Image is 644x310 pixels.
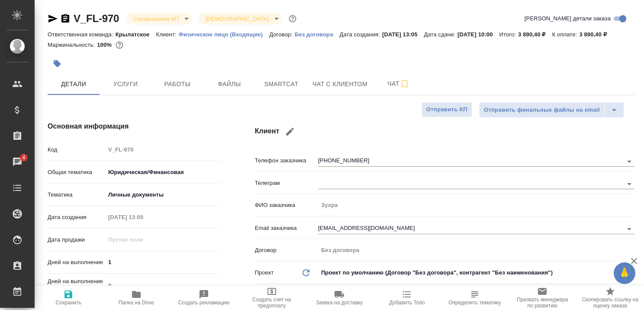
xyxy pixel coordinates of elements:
input: Пустое поле [105,233,181,246]
input: Пустое поле [318,199,634,211]
button: Open [623,155,635,168]
p: Дата сдачи: [424,31,457,38]
div: Юридическая/Финансовая [105,165,220,180]
button: Заявка на доставку [306,286,373,310]
p: 3 890,40 ₽ [579,31,613,38]
p: Итого: [499,31,518,38]
p: Крылатское [116,31,156,38]
a: Без договора [295,30,340,38]
p: ФИО заказчика [255,201,318,210]
button: Open [623,223,635,235]
p: К оплате: [552,31,580,38]
p: Договор [255,246,318,255]
p: Дата продажи [48,236,105,244]
div: Проект по умолчанию (Договор "Без договора", контрагент "Без наименования") [318,265,634,280]
button: Определить тематику [441,286,509,310]
button: Скопировать ссылку для ЯМессенджера [48,13,58,24]
a: V_FL-970 [74,13,119,24]
p: Дата создания [48,213,105,222]
p: 3 890,40 ₽ [518,31,552,38]
button: Скопировать ссылку на оценку заказа [576,286,644,310]
button: Добавить Todo [373,286,441,310]
p: Тематика [48,191,105,199]
input: Пустое поле [105,279,220,292]
input: ✎ Введи что-нибудь [105,256,220,268]
span: Сохранить [55,300,81,306]
a: 4 [2,151,32,173]
button: Отправить финальные файлы на email [479,102,605,118]
div: Согласование КП [126,13,192,25]
span: Файлы [209,79,250,90]
button: 0.00 RUB; [114,39,125,51]
span: Добавить Todo [389,300,425,306]
h4: Клиент [255,121,634,142]
span: Чат с клиентом [312,79,367,90]
button: Папка на Drive [102,286,170,310]
button: 🙏 [614,262,635,284]
p: [DATE] 13:05 [382,31,424,38]
input: Пустое поле [105,211,181,223]
span: Скопировать ссылку на оценку заказа [582,297,639,309]
span: Услуги [105,79,146,90]
button: Создать счет на предоплату [238,286,305,310]
span: [PERSON_NAME] детали заказа [525,14,611,23]
p: Маржинальность: [48,42,97,48]
button: Скопировать ссылку [60,13,71,24]
p: Код [48,145,105,154]
input: Пустое поле [318,244,634,256]
p: Клиент: [156,31,178,38]
button: Добавить тэг [48,54,67,73]
button: Призвать менеджера по развитию [509,286,576,310]
span: Отправить финальные файлы на email [484,105,600,115]
span: Призвать менеджера по развитию [514,297,571,309]
button: [DEMOGRAPHIC_DATA] [203,15,271,23]
h4: Основная информация [48,121,220,132]
button: Создать рекламацию [170,286,238,310]
div: split button [479,102,624,118]
p: Телефон заказчика [255,156,318,165]
div: Личные документы [105,187,220,202]
button: Сохранить [35,286,102,310]
span: Работы [157,79,198,90]
input: Пустое поле [105,143,220,156]
p: 100% [97,42,114,48]
a: Физическое лицо (Входящие) [179,30,270,38]
span: Создать счет на предоплату [243,297,300,309]
span: Чат [378,78,419,89]
p: Телеграм [255,179,318,187]
button: Open [623,178,635,190]
p: Договор: [269,31,295,38]
span: Создать рекламацию [178,300,230,306]
p: Проект [255,268,274,277]
p: Без договора [295,31,340,38]
span: Smartcat [261,79,302,90]
svg: Подписаться [399,79,410,89]
p: Дата создания: [340,31,382,38]
p: Физическое лицо (Входящие) [179,31,270,38]
p: [DATE] 10:00 [457,31,499,38]
button: Согласование КП [130,15,181,23]
span: Отправить КП [426,105,467,115]
span: 4 [17,153,30,162]
span: Детали [53,79,94,90]
p: Дней на выполнение (авт.) [48,277,105,294]
span: 🙏 [617,264,632,282]
span: Заявка на доставку [316,300,363,306]
button: Доп статусы указывают на важность/срочность заказа [287,13,298,24]
p: Ответственная команда: [48,31,116,38]
p: Email заказчика [255,224,318,232]
button: Отправить КП [422,102,472,117]
span: Определить тематику [448,300,501,306]
p: Дней на выполнение [48,258,105,267]
div: Согласование КП [199,13,281,25]
span: Папка на Drive [119,300,154,306]
p: Общая тематика [48,168,105,177]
